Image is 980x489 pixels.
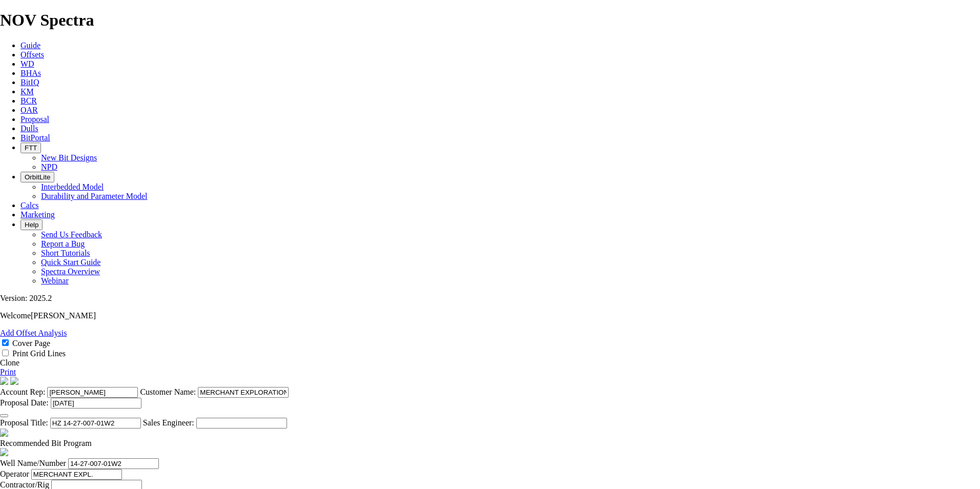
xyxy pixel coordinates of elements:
label: Cover Page [12,339,50,348]
a: WD [21,59,34,68]
span: OrbitLite [25,173,50,181]
a: Dulls [21,124,38,133]
a: Spectra Overview [41,267,100,276]
label: Print Grid Lines [12,349,66,358]
a: Report a Bug [41,239,85,248]
a: New Bit Designs [41,153,97,162]
span: Help [25,221,38,229]
a: OAR [21,106,38,114]
label: Customer Name: [140,388,196,396]
a: Calcs [21,201,39,210]
a: NPD [41,162,57,171]
a: Short Tutorials [41,249,90,257]
a: BitIQ [21,78,39,87]
a: BCR [21,96,37,105]
a: KM [21,87,34,96]
a: Interbedded Model [41,182,104,191]
label: Sales Engineer: [143,418,194,427]
img: cover-graphic.e5199e77.png [10,377,18,385]
a: Quick Start Guide [41,258,100,267]
button: FTT [21,142,41,153]
a: Durability and Parameter Model [41,192,148,200]
a: Marketing [21,210,55,219]
span: FTT [25,144,37,152]
button: Help [21,219,43,230]
button: OrbitLite [21,172,54,182]
a: Guide [21,41,40,50]
a: Proposal [21,115,49,124]
a: BitPortal [21,133,50,142]
a: Webinar [41,276,69,285]
a: Send Us Feedback [41,230,102,239]
span: [PERSON_NAME] [31,311,96,320]
a: Offsets [21,50,44,59]
a: BHAs [21,69,41,77]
